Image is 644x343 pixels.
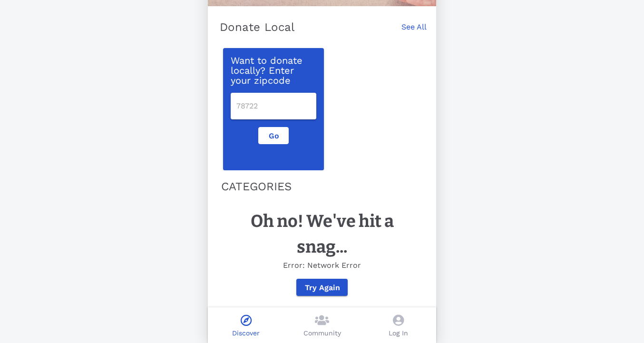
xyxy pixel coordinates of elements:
[303,328,341,338] p: Community
[220,20,295,35] p: Donate Local
[401,21,427,42] a: See All
[389,328,408,338] p: Log In
[227,260,417,271] p: Error: Network Error
[296,279,347,296] button: Try Again
[227,208,417,260] h1: Oh no! We've hit a snag...
[304,283,340,292] span: Try Again
[232,328,260,338] p: Discover
[221,178,423,195] p: CATEGORIES
[258,127,289,144] button: Go
[231,56,316,85] p: Want to donate locally? Enter your zipcode
[236,98,311,114] input: 78722
[266,131,281,140] span: Go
